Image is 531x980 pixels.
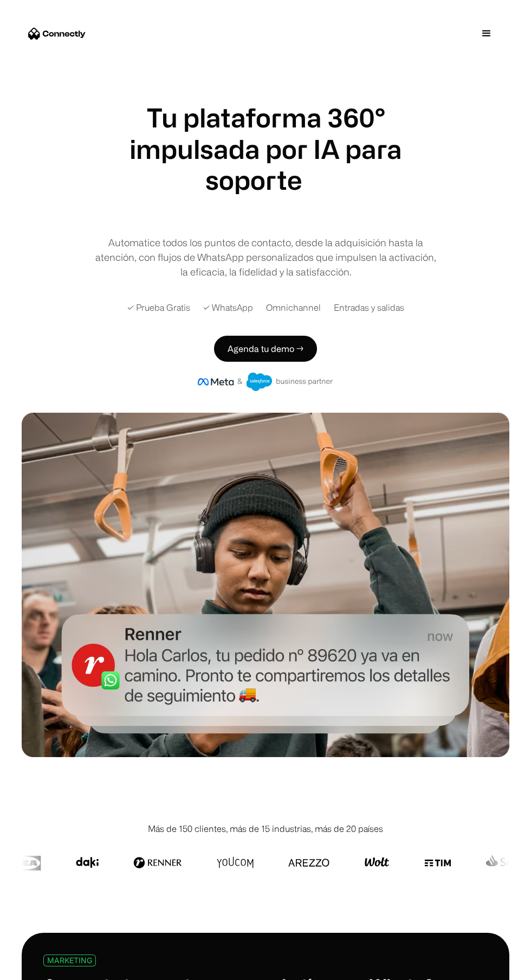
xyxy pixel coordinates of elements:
[47,956,92,964] div: MARKETING
[198,373,333,391] img: Insignia de socio comercial de Meta y Salesforce.
[129,102,402,164] h1: Tu plataforma 360° impulsada por IA para
[95,235,436,279] div: Automatice todos los puntos de contacto, desde la adquisición hasta la atención, con flujos de Wh...
[148,822,383,835] div: Más de 150 clientes, más de 15 industrias, más de 20 países
[28,25,86,42] a: home
[266,301,321,314] div: Omnichannel
[129,164,379,227] div: carousel
[214,336,317,362] a: Agenda tu demo →
[127,301,190,314] div: ✓ Prueba Gratis
[129,164,379,196] h1: soporte
[203,301,253,314] div: ✓ WhatsApp
[22,961,65,976] ul: Language list
[334,301,404,314] div: Entradas y salidas
[11,960,65,976] aside: Language selected: Español
[470,17,503,50] div: menu
[129,164,379,196] div: 2 of 4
